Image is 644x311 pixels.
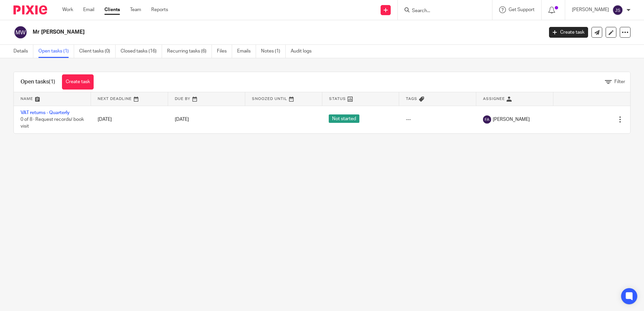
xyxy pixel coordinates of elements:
[121,45,162,58] a: Closed tasks (16)
[329,114,359,123] span: Not started
[493,116,530,123] span: [PERSON_NAME]
[549,27,588,38] a: Create task
[612,5,623,15] img: svg%3E
[237,45,256,58] a: Emails
[13,25,28,39] img: svg%3E
[509,7,535,12] span: Get Support
[291,45,317,58] a: Audit logs
[33,29,438,36] h2: Mr [PERSON_NAME]
[38,45,74,58] a: Open tasks (1)
[91,106,168,133] td: [DATE]
[252,97,287,101] span: Snoozed Until
[329,97,346,101] span: Status
[175,117,189,122] span: [DATE]
[13,45,33,58] a: Details
[104,6,120,13] a: Clients
[167,45,212,58] a: Recurring tasks (6)
[411,8,472,14] input: Search
[406,97,417,101] span: Tags
[261,45,286,58] a: Notes (1)
[406,116,470,123] div: ---
[130,6,141,13] a: Team
[21,110,70,115] a: VAT returns - Quarterly
[83,6,94,13] a: Email
[572,6,609,13] p: [PERSON_NAME]
[49,79,55,84] span: (1)
[614,79,625,84] span: Filter
[62,6,73,13] a: Work
[483,115,491,124] img: svg%3E
[13,5,47,14] img: Pixie
[151,6,168,13] a: Reports
[79,45,116,58] a: Client tasks (0)
[21,117,84,129] span: 0 of 8 · Request records/ book visit
[62,74,94,90] a: Create task
[217,45,232,58] a: Files
[21,78,55,85] h1: Open tasks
